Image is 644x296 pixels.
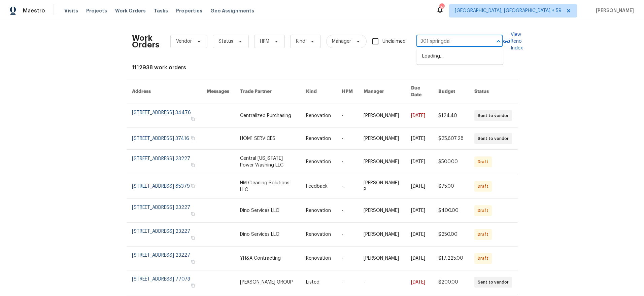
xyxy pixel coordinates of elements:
span: Unclaimed [382,38,406,45]
th: HPM [336,79,358,104]
td: Feedback [301,174,336,199]
td: Dino Services LLC [235,223,301,247]
span: Geo Assignments [210,7,254,14]
td: [PERSON_NAME] [358,247,406,270]
td: Renovation [301,104,336,128]
td: Centralized Purchasing [235,104,301,128]
h2: Work Orders [132,35,160,48]
div: 840 [439,4,444,11]
td: - [336,223,358,247]
td: - [336,174,358,199]
span: Vendor [176,38,192,45]
td: HOM1 SERVICES [235,128,301,150]
span: Work Orders [115,7,146,14]
td: Renovation [301,150,336,174]
td: [PERSON_NAME] [358,104,406,128]
span: Projects [86,7,107,14]
td: Renovation [301,199,336,223]
button: Copy Address [190,259,196,265]
button: Copy Address [190,283,196,289]
td: Renovation [301,223,336,247]
td: [PERSON_NAME] [358,223,406,247]
td: Dino Services LLC [235,199,301,223]
button: Copy Address [190,183,196,189]
div: Loading… [417,48,503,65]
span: Properties [176,7,202,14]
span: Tasks [154,8,168,13]
th: Messages [201,79,235,104]
th: Budget [433,79,469,104]
td: Central [US_STATE] Power Washing LLC [235,150,301,174]
button: Copy Address [190,235,196,241]
input: Enter in an address [416,36,484,47]
th: Kind [301,79,336,104]
th: Status [469,79,517,104]
span: Status [218,38,233,45]
th: Due Date [406,79,433,104]
td: Listed [301,270,336,294]
a: View Reno Index [503,31,523,51]
td: Renovation [301,128,336,150]
button: Copy Address [190,116,196,122]
button: Copy Address [190,211,196,217]
td: - [336,150,358,174]
td: - [336,104,358,128]
button: Close [494,37,503,46]
td: [PERSON_NAME] GROUP [235,270,301,294]
td: - [358,270,406,294]
span: HPM [260,38,269,45]
td: - [336,128,358,150]
td: YH&A Contracting [235,247,301,270]
td: Renovation [301,247,336,270]
span: Maestro [23,7,45,14]
span: Manager [332,38,351,45]
th: Trade Partner [235,79,301,104]
span: Visits [64,7,78,14]
button: Copy Address [190,162,196,168]
td: - [336,270,358,294]
button: Copy Address [190,135,196,141]
span: [PERSON_NAME] [593,7,634,14]
td: [PERSON_NAME] [358,150,406,174]
th: Address [127,79,201,104]
div: 1112938 work orders [132,64,512,71]
th: Manager [358,79,406,104]
td: HM Cleaning Solutions LLC [235,174,301,199]
td: [PERSON_NAME] [358,128,406,150]
td: - [336,199,358,223]
span: Kind [296,38,305,45]
td: - [336,247,358,270]
td: [PERSON_NAME] [358,199,406,223]
span: [GEOGRAPHIC_DATA], [GEOGRAPHIC_DATA] + 59 [455,7,562,14]
td: [PERSON_NAME] P [358,174,406,199]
